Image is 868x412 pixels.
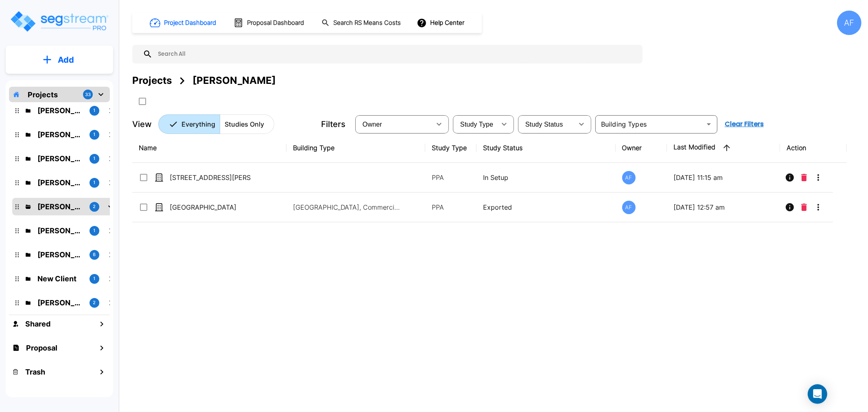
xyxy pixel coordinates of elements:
[415,15,468,31] button: Help Center
[25,366,45,377] h1: Trash
[483,202,609,212] p: Exported
[85,91,91,98] p: 33
[37,177,83,188] p: Moishy Spira
[37,225,83,236] p: Taoufik Lahrache
[94,107,96,114] p: 1
[93,251,96,258] p: 6
[132,133,286,163] th: Name
[520,113,573,136] div: Select
[9,10,109,33] img: Logo
[153,45,638,64] input: Search All
[170,173,251,182] p: [STREET_ADDRESS][PERSON_NAME]
[357,113,431,136] div: Select
[455,113,496,136] div: Select
[525,121,563,128] span: Study Status
[134,93,151,110] button: SelectAll
[37,201,83,212] p: Bruce Teitelbaum
[477,133,615,163] th: Study Status
[37,129,83,140] p: Raizy Rosenblum
[132,73,172,88] div: Projects
[293,202,403,212] p: [GEOGRAPHIC_DATA], Commercial Property Site
[321,118,345,130] p: Filters
[93,299,96,306] p: 2
[28,89,58,100] p: Projects
[94,155,96,162] p: 1
[192,73,276,88] div: [PERSON_NAME]
[164,18,216,28] h1: Project Dashboard
[181,119,215,129] p: Everything
[782,169,798,186] button: Info
[622,171,636,184] div: AF
[673,173,774,182] p: [DATE] 11:15 am
[598,118,702,130] input: Building Types
[667,133,780,163] th: Last Modified
[146,14,221,32] button: Project Dashboard
[798,199,810,215] button: Delete
[782,199,798,215] button: Info
[673,202,774,212] p: [DATE] 12:57 am
[37,153,83,164] p: Christopher Ballesteros
[622,201,636,214] div: AF
[363,121,382,128] span: Owner
[616,133,667,163] th: Owner
[158,114,274,134] div: Platform
[286,133,425,163] th: Building Type
[780,133,847,163] th: Action
[94,275,96,282] p: 1
[837,11,861,35] div: AF
[460,121,493,128] span: Study Type
[722,116,767,132] button: Clear Filters
[158,114,220,134] button: Everything
[333,18,401,28] h1: Search RS Means Costs
[810,169,826,186] button: More-Options
[703,118,715,130] button: Open
[37,273,83,284] p: New Client
[808,384,827,404] div: Open Intercom Messenger
[225,119,264,129] p: Studies Only
[798,169,810,186] button: Delete
[37,297,83,308] p: Abe Berkowitz
[58,54,74,66] p: Add
[37,249,83,260] p: Chesky Perl
[94,131,96,138] p: 1
[247,18,304,28] h1: Proposal Dashboard
[94,227,96,234] p: 1
[26,342,57,353] h1: Proposal
[37,105,83,116] p: Yiddy Tyrnauer
[230,14,308,31] button: Proposal Dashboard
[432,173,470,182] p: PPA
[6,48,113,72] button: Add
[483,173,609,182] p: In Setup
[318,15,405,31] button: Search RS Means Costs
[170,202,251,212] p: [GEOGRAPHIC_DATA]
[93,203,96,210] p: 2
[810,199,826,215] button: More-Options
[425,133,477,163] th: Study Type
[220,114,274,134] button: Studies Only
[94,179,96,186] p: 1
[25,318,50,329] h1: Shared
[132,118,152,130] p: View
[432,202,470,212] p: PPA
